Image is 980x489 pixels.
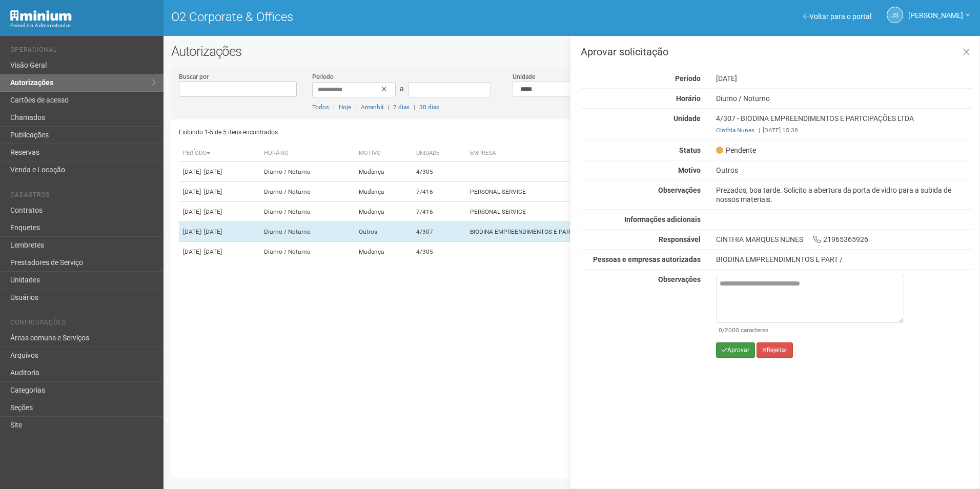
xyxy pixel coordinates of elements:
[956,42,977,64] a: Fechar
[355,202,412,222] td: Mudança
[716,146,756,155] span: Pendente
[675,74,701,83] strong: Período
[179,125,568,140] div: Exibindo 1-5 de 5 itens encontrados
[412,222,466,242] td: 4/307
[419,104,439,111] a: 30 dias
[339,104,351,111] a: Hoje
[676,94,701,103] strong: Horário
[708,94,979,103] div: Diurno / Noturno
[10,46,156,57] li: Operacional
[658,186,701,194] strong: Observações
[260,202,355,222] td: Diurno / Noturno
[179,145,260,162] th: Período
[908,13,970,21] a: [PERSON_NAME]
[400,85,404,93] span: a
[414,104,415,111] span: |
[678,166,701,174] strong: Motivo
[201,228,222,235] span: - [DATE]
[513,72,535,81] label: Unidade
[393,104,410,111] a: 7 dias
[708,114,979,135] div: 4/307 - BIODINA EMPREENDIMENTOS E PARTCIPAÇÕES LTDA
[179,162,260,182] td: [DATE]
[260,242,355,262] td: Diurno / Noturno
[260,222,355,242] td: Diurno / Noturno
[716,126,972,135] div: [DATE] 15:38
[10,21,156,30] div: Painel do Administrador
[716,255,972,264] div: BIODINA EMPREENDIMENTOS E PART /
[312,104,329,111] a: Todos
[757,342,793,358] button: Rejeitar
[716,127,754,134] a: Cinthia Nunes
[333,104,335,111] span: |
[10,319,156,330] li: Configurações
[355,162,412,182] td: Mudança
[355,222,412,242] td: Outros
[719,325,902,335] div: /2000 caracteres
[179,182,260,202] td: [DATE]
[201,248,222,255] span: - [DATE]
[412,145,466,162] th: Unidade
[260,145,355,162] th: Horário
[466,145,735,162] th: Empresa
[355,145,412,162] th: Motivo
[593,255,701,263] strong: Pessoas e empresas autorizadas
[466,182,735,202] td: PERSONAL SERVICE
[466,222,735,242] td: BIODINA EMPREENDIMENTOS E PARTCIPAÇÕES LTDA
[171,10,564,24] h1: O2 Corporate & Offices
[708,74,979,83] div: [DATE]
[179,242,260,262] td: [DATE]
[908,2,963,19] span: Jeferson Souza
[387,104,389,111] span: |
[708,186,979,204] div: Prezados, boa tarde. Solicito a abertura da porta de vidro para a subida de nossos materiais.
[719,327,722,334] span: 0
[624,215,701,223] strong: Informações adicionais
[659,235,701,243] strong: Responsável
[412,182,466,202] td: 7/416
[179,72,209,81] label: Buscar por
[679,146,701,154] strong: Status
[658,275,701,283] strong: Observações
[803,12,871,21] a: Voltar para o portal
[887,7,903,23] a: JS
[179,222,260,242] td: [DATE]
[708,166,979,175] div: Outros
[260,182,355,202] td: Diurno / Noturno
[708,235,979,244] div: CINTHIA MARQUES NUNES 21965365926
[361,104,383,111] a: Amanhã
[260,162,355,182] td: Diurno / Noturno
[759,127,760,134] span: |
[10,10,72,21] img: Minium
[179,202,260,222] td: [DATE]
[10,191,156,202] li: Cadastros
[412,242,466,262] td: 4/305
[355,182,412,202] td: Mudança
[355,242,412,262] td: Mudança
[581,47,972,57] h3: Aprovar solicitação
[673,114,701,123] strong: Unidade
[716,342,755,358] button: Aprovar
[355,104,357,111] span: |
[412,162,466,182] td: 4/305
[201,208,222,215] span: - [DATE]
[201,188,222,195] span: - [DATE]
[171,44,972,59] h2: Autorizações
[466,202,735,222] td: PERSONAL SERVICE
[312,72,334,81] label: Período
[201,168,222,175] span: - [DATE]
[412,202,466,222] td: 7/416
